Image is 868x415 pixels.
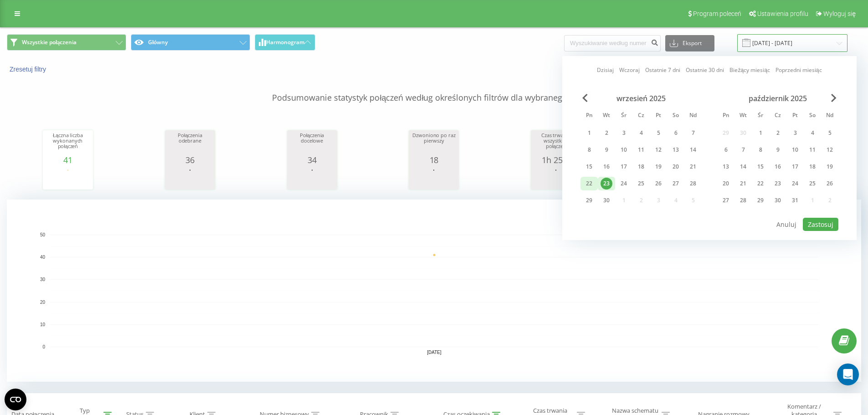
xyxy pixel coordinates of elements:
[736,109,750,123] abbr: wtorek
[652,161,664,173] div: 19
[617,109,631,123] abbr: środa
[7,34,126,51] button: Wszystkie połączenia
[635,178,647,190] div: 25
[669,109,683,123] abbr: sobota
[831,94,837,102] span: Next Month
[580,177,598,190] div: pon 22 wrz 2025
[582,109,596,123] abbr: poniedziałek
[45,164,91,192] div: A chart.
[580,160,598,174] div: pon 15 wrz 2025
[583,127,595,139] div: 1
[533,164,579,192] svg: A chart.
[717,194,734,207] div: pon 27 paź 2025
[650,126,667,140] div: pt 5 wrz 2025
[601,144,612,156] div: 9
[824,144,836,156] div: 12
[754,109,767,123] abbr: środa
[769,160,786,174] div: czw 16 paź 2025
[717,160,734,174] div: pon 13 paź 2025
[752,126,769,140] div: śr 1 paź 2025
[670,161,682,173] div: 20
[667,177,684,190] div: sob 27 wrz 2025
[786,177,804,190] div: pt 24 paź 2025
[821,143,838,157] div: ndz 12 paź 2025
[720,178,732,190] div: 20
[737,195,749,206] div: 28
[786,143,804,157] div: pt 10 paź 2025
[755,127,766,139] div: 1
[632,126,650,140] div: czw 4 wrz 2025
[167,133,213,155] div: Połączenia odebrane
[752,160,769,174] div: śr 15 paź 2025
[720,195,732,206] div: 27
[598,160,615,174] div: wt 16 wrz 2025
[693,10,741,17] span: Program poleceń
[755,161,766,173] div: 15
[665,35,714,51] button: Eksport
[824,127,836,139] div: 5
[619,66,640,74] a: Wczoraj
[752,194,769,207] div: śr 29 paź 2025
[601,178,612,190] div: 23
[786,194,804,207] div: pt 31 paź 2025
[131,34,250,51] button: Główny
[411,155,457,164] div: 18
[615,143,632,157] div: śr 10 wrz 2025
[687,178,699,190] div: 28
[598,194,615,207] div: wt 30 wrz 2025
[772,195,784,206] div: 30
[580,126,598,140] div: pon 1 wrz 2025
[769,143,786,157] div: czw 9 paź 2025
[717,94,838,103] div: październik 2025
[717,143,734,157] div: pon 6 paź 2025
[771,109,785,123] abbr: czwartek
[821,177,838,190] div: ndz 26 paź 2025
[684,126,702,140] div: ndz 7 wrz 2025
[289,133,335,155] div: Połączenia docelowe
[598,126,615,140] div: wt 2 wrz 2025
[752,143,769,157] div: śr 8 paź 2025
[40,232,46,237] text: 50
[650,160,667,174] div: pt 19 wrz 2025
[597,66,614,74] a: Dzisiaj
[533,155,579,164] div: 1h 25m
[598,177,615,190] div: wt 23 wrz 2025
[533,133,579,155] div: Czas trwania wszystkich połączeń
[601,161,612,173] div: 16
[720,161,732,173] div: 13
[806,161,818,173] div: 18
[580,194,598,207] div: pon 29 wrz 2025
[652,109,665,123] abbr: piątek
[789,127,801,139] div: 3
[22,39,77,46] span: Wszystkie połączenia
[757,10,808,17] span: Ustawienia profilu
[7,200,861,382] svg: A chart.
[289,164,335,192] div: A chart.
[823,109,837,123] abbr: niedziela
[755,178,766,190] div: 22
[804,126,821,140] div: sob 4 paź 2025
[769,177,786,190] div: czw 23 paź 2025
[40,255,46,260] text: 40
[667,126,684,140] div: sob 6 wrz 2025
[789,195,801,206] div: 31
[776,66,822,74] a: Poprzedni miesiąc
[804,177,821,190] div: sob 25 paź 2025
[601,127,612,139] div: 2
[737,161,749,173] div: 14
[772,127,784,139] div: 2
[266,39,304,46] span: Harmonogram
[687,161,699,173] div: 21
[821,126,838,140] div: ndz 5 paź 2025
[7,65,51,73] button: Zresetuj filtry
[670,127,682,139] div: 6
[600,109,613,123] abbr: wtorek
[580,94,702,103] div: wrzesień 2025
[788,109,802,123] abbr: piątek
[824,178,836,190] div: 26
[583,195,595,206] div: 29
[687,127,699,139] div: 7
[583,144,595,156] div: 8
[601,195,612,206] div: 30
[427,350,442,355] text: [DATE]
